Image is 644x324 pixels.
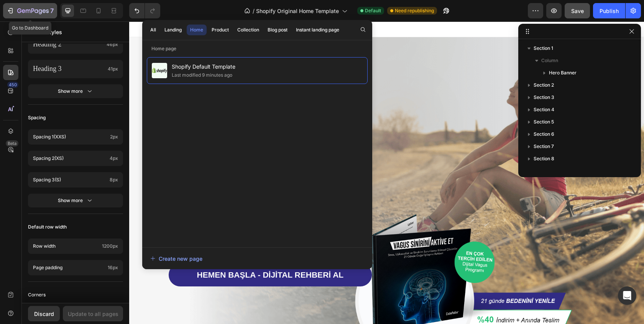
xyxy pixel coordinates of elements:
div: 450 [7,82,18,88]
button: Show more [28,194,123,207]
span: Default row width [28,222,67,232]
button: Blog post [264,25,291,35]
div: Last modified 9 minutes ago [172,71,232,79]
a: HEMEN BAŞLA - DİJİTAL REHBERİ AL [39,242,243,265]
span: (xs) [54,155,64,161]
button: Collection [234,25,263,35]
span: 8px [110,176,118,183]
span: 1200px [102,243,118,250]
div: Blog post [268,26,287,33]
p: HEMEN BAŞLA - DİJİTAL REHBERİ AL [68,247,215,260]
button: Create new page [150,251,365,266]
p: Anında dijital erişim ve kullanıcı dostu içerik [53,220,175,229]
div: Home [190,26,203,33]
p: Spacing 3 [33,176,107,183]
button: Update to all pages [63,306,123,321]
button: Save [565,3,590,18]
p: Global Styles [28,28,123,36]
span: Section 2 [534,81,554,89]
p: Spacing 2 [33,155,107,162]
span: Shopify Original Home Template [256,7,339,15]
button: All [147,25,159,35]
div: Landing [164,26,182,33]
span: Column [541,57,558,64]
p: Spacing 1 [33,133,107,140]
button: Publish [593,3,625,18]
a: Image Title [183,190,482,309]
span: Section 9 [534,167,554,175]
span: (xxs) [54,134,66,140]
span: Section 6 [534,130,554,138]
div: Show more [58,197,94,204]
p: Heading 2 [33,40,103,49]
div: Discard [34,310,54,318]
span: Corners [28,290,46,299]
button: Instant landing page [292,25,343,35]
span: Section 3 [534,94,554,101]
button: 7 [3,3,57,18]
span: Default [365,7,381,14]
span: Save [571,8,584,14]
span: 41px [108,66,118,72]
div: Open Intercom Messenger [618,286,636,305]
p: Doğal ve ilaçsız tekniklerle sinir sistemi reseti [53,203,175,212]
button: Landing [161,25,185,35]
span: Hero Banner [549,69,577,77]
span: Section 4 [534,106,554,113]
span: 4px [110,155,118,162]
div: Show more [58,87,94,95]
p: 7 [50,6,54,15]
p: Row width [33,243,99,250]
span: Section 5 [534,118,554,126]
span: Section 8 [534,155,554,163]
p: Bilimsel temelli egzersizlerle vagus sinirini aktive et, stresi azalt, uykunu düzenle, kendini ye... [40,124,246,172]
span: (s) [55,177,61,183]
span: Need republishing [395,7,434,14]
span: 2px [110,133,118,140]
div: Publish [600,7,619,15]
span: Section 7 [534,143,554,150]
div: Instant landing page [296,26,339,33]
img: Alt Image [221,190,444,309]
div: Beta [6,140,18,146]
button: Show more [28,84,123,98]
div: Undo/Redo [129,3,160,18]
p: Page padding [33,264,105,271]
span: 16px [108,264,118,271]
span: Section 1 [534,44,553,52]
span: 46px [107,41,118,48]
button: Home [187,25,207,35]
p: Heading 3 [33,64,105,73]
p: Günlük 10 dakikalık uygulama planı [53,186,175,195]
div: Update to all pages [68,310,118,318]
p: Home page [142,45,372,53]
strong: 21 Günde Zihnini ve Bedenini Yeniden Dengele [40,49,226,118]
span: Spacing [28,113,46,122]
div: Product [212,26,229,33]
button: Product [208,25,232,35]
span: Shopify Default Template [172,62,235,71]
div: Create new page [150,255,202,263]
div: All [150,26,156,33]
div: Collection [237,26,259,33]
span: / [253,7,255,15]
button: Discard [28,306,60,321]
iframe: Design area [129,21,644,324]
